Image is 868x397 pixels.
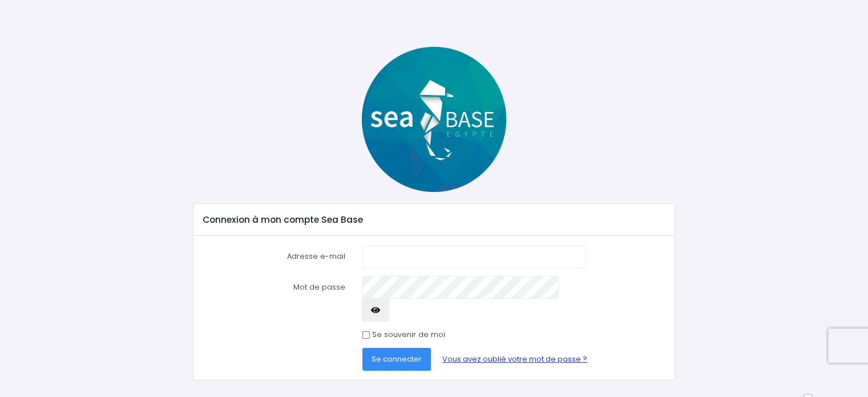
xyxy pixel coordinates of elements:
[193,204,675,236] div: Connexion à mon compte Sea Base
[362,348,431,371] button: Se connecter
[433,348,596,371] a: Vous avez oublié votre mot de passe ?
[194,245,354,268] label: Adresse e-mail
[194,276,354,322] label: Mot de passe
[372,354,422,364] span: Se connecter
[372,329,445,340] label: Se souvenir de moi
